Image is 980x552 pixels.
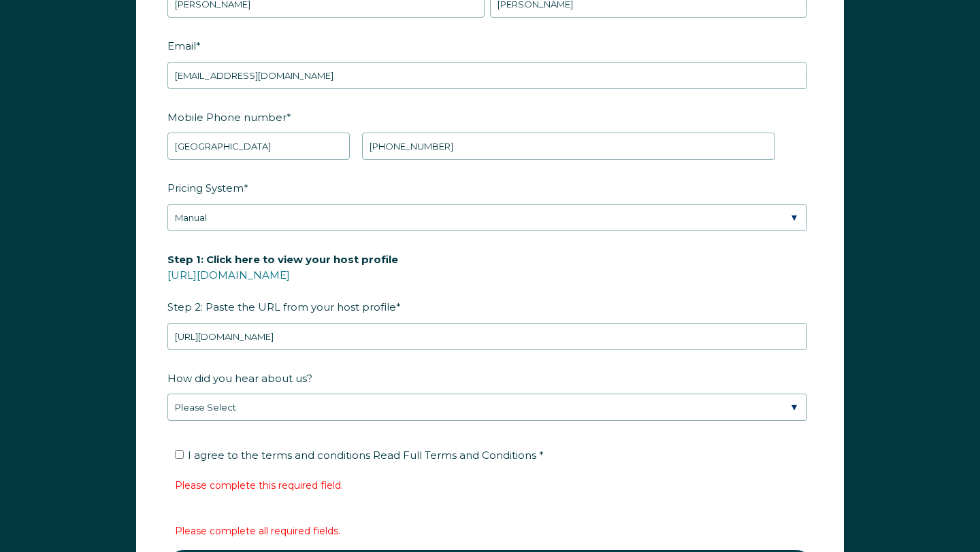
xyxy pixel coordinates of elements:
span: Read Full Terms and Conditions [373,449,536,462]
label: Please complete this required field. [175,479,343,491]
span: I agree to the terms and conditions [188,449,544,462]
a: [URL][DOMAIN_NAME] [167,269,290,281]
span: Step 1: Click here to view your host profile [167,249,398,270]
a: Read Full Terms and Conditions [370,449,539,462]
span: Mobile Phone number [167,107,287,128]
label: Please complete all required fields. [175,525,340,537]
span: Email [167,35,196,56]
span: Step 2: Paste the URL from your host profile [167,249,398,317]
input: airbnb.com/users/show/12345 [167,323,807,350]
span: Pricing System [167,177,244,199]
input: I agree to the terms and conditions Read Full Terms and Conditions * [175,450,184,459]
span: How did you hear about us? [167,368,312,389]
